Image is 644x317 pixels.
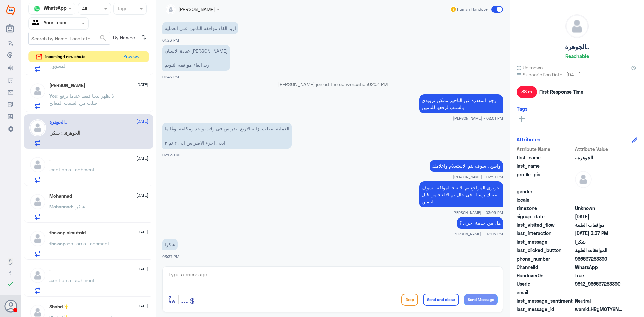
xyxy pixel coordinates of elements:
span: [DATE] [136,229,148,235]
button: Drop [401,294,418,306]
span: last_message [517,238,574,245]
img: Widebot Logo [6,5,15,16]
h6: Tags [517,106,528,112]
span: null [575,196,624,203]
span: ... [181,293,188,305]
span: 02:01 PM [368,81,388,87]
span: [PERSON_NAME] - 03:06 PM [452,231,503,237]
p: 13/10/2025, 2:01 PM [419,94,503,113]
span: 9812_966537258390 [575,280,624,287]
img: defaultAdmin.png [29,83,46,99]
i: ⇅ [141,32,147,43]
span: موافقات الطبية [575,221,624,228]
p: 13/10/2025, 3:06 PM [457,217,503,229]
span: شكرا [575,238,624,245]
span: 966537258390 [575,255,624,262]
span: last_name [517,162,574,169]
h5: Mohannad [49,193,72,199]
span: . [49,167,51,172]
button: Send Message [464,294,498,305]
img: defaultAdmin.png [29,230,46,247]
span: : لا يظهر لدينا فقط عندما يرفع طلب من الطبيب المعالج [49,93,115,106]
button: ... [181,292,188,307]
span: profile_pic [517,171,574,187]
span: 03:37 PM [162,254,179,259]
h5: Shahd✨ [49,304,68,310]
p: 13/10/2025, 3:06 PM [419,181,503,207]
h5: thawap almutairi [49,230,86,236]
span: last_message_id [517,306,574,313]
span: Unknown [517,64,543,71]
h6: Attributes [517,136,540,142]
span: UserId [517,280,574,287]
span: email [517,289,574,296]
p: [PERSON_NAME] joined the conversation [162,81,503,88]
input: Search by Name, Local etc… [29,32,110,44]
span: Subscription Date : [DATE] [517,71,637,78]
span: locale [517,196,574,203]
button: Preview [120,51,142,62]
h5: . [49,156,51,162]
h5: . [49,267,51,273]
span: : شكرا [72,204,85,209]
span: incoming 1 new chats [45,54,85,60]
span: thawap [49,241,65,246]
span: الموافقات الطبية [575,247,624,254]
span: [DATE] [136,155,148,161]
span: 01:23 PM [162,15,179,19]
span: null [575,289,624,296]
img: defaultAdmin.png [29,156,46,173]
i: check [7,280,15,288]
span: timezone [517,205,574,212]
span: [DATE] [136,266,148,272]
span: You [49,93,57,99]
span: gender [517,188,574,195]
span: First Response Time [539,88,583,95]
span: [PERSON_NAME] - 02:10 PM [453,174,503,180]
span: HandoverOn [517,272,574,279]
img: defaultAdmin.png [29,119,46,136]
span: [DATE] [136,118,148,124]
span: last_interaction [517,230,574,237]
span: 01:23 PM [162,38,179,42]
img: defaultAdmin.png [29,267,46,284]
span: . [49,277,51,283]
span: last_visited_flow [517,221,574,228]
span: الجوهرة.. [575,154,624,161]
p: 13/10/2025, 2:10 PM [430,160,503,172]
span: 2025-10-13T10:22:04.47Z [575,213,624,220]
span: [DATE] [136,82,148,88]
span: signup_date [517,213,574,220]
span: 2 [575,264,624,271]
span: Human Handover [457,6,489,12]
img: defaultAdmin.png [575,171,592,188]
span: phone_number [517,255,574,262]
span: 02:03 PM [162,153,180,157]
span: null [575,188,624,195]
span: sent an attachment [51,167,95,172]
button: Avatar [4,300,17,312]
p: 13/10/2025, 3:37 PM [162,239,178,250]
h6: Reachable [565,53,589,59]
span: wamid.HBgMOTY2NTM3MjU4MzkwFQIAEhgUM0ExQjkxQjIxMTkyNkUwNjc2NTYA [575,306,624,313]
img: whatsapp.png [32,4,42,14]
span: 01:43 PM [162,75,179,79]
span: search [99,34,107,42]
button: Send and close [423,294,459,306]
span: 0 [575,297,624,304]
span: [PERSON_NAME] - 03:06 PM [452,210,503,215]
span: last_message_sentiment [517,297,574,304]
span: 2025-10-13T12:37:34.003Z [575,230,624,237]
img: defaultAdmin.png [566,15,588,38]
span: true [575,272,624,279]
p: 13/10/2025, 1:43 PM [162,45,230,71]
span: Mohannad [49,204,72,209]
span: sent an attachment [51,277,95,283]
h5: الجوهرة.. [49,119,67,125]
span: first_name [517,154,574,161]
span: sent an attachment [65,241,109,246]
h5: الجوهرة.. [565,43,589,51]
span: last_clicked_button [517,247,574,254]
p: 13/10/2025, 2:03 PM [162,123,292,149]
span: Attribute Value [575,146,624,153]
